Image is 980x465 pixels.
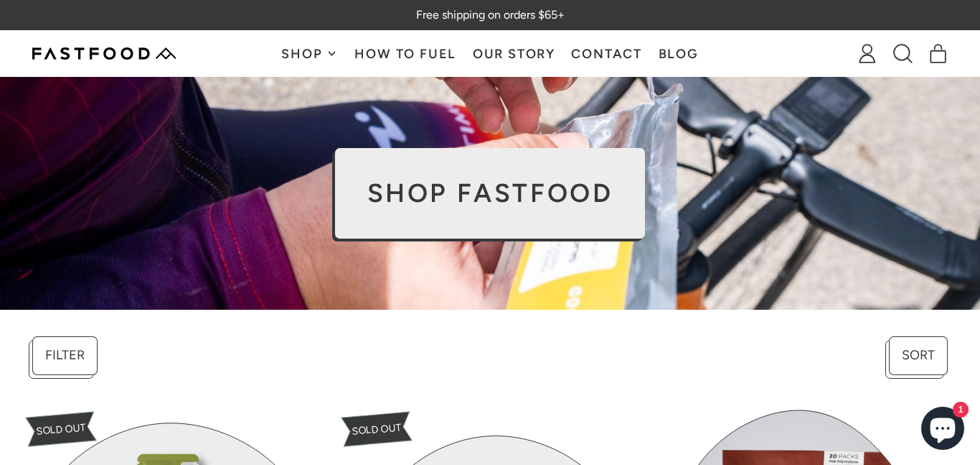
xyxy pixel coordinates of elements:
a: How To Fuel [347,31,464,76]
a: Our Story [465,31,564,76]
button: Sort [889,336,948,375]
button: Filter [32,336,98,375]
span: Shop [281,47,326,60]
button: Shop [273,31,347,76]
h2: SHOP FASTFOOD [367,180,613,206]
img: Fastfood [32,47,176,60]
a: Contact [563,31,650,76]
inbox-online-store-chat: Shopify online store chat [917,407,969,454]
a: Blog [650,31,707,76]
